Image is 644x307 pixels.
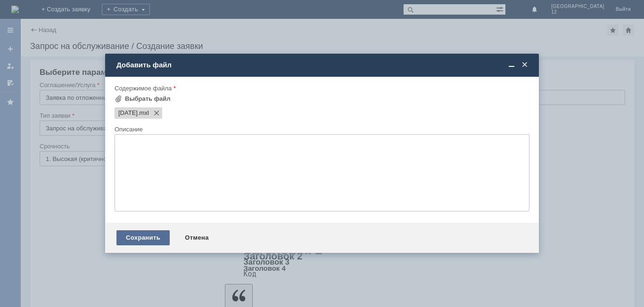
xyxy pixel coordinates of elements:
[115,126,528,132] div: Описание
[118,109,138,117] span: 20.08.2025.mxl
[125,95,171,103] div: Выбрать файл
[115,85,528,91] div: Содержимое файла
[520,61,529,69] span: Закрыть
[138,109,149,117] span: 20.08.2025.mxl
[4,4,138,19] div: прошу удалить отложенные [PERSON_NAME], спасибо
[507,61,516,69] span: Свернуть (Ctrl + M)
[116,61,529,69] div: Добавить файл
